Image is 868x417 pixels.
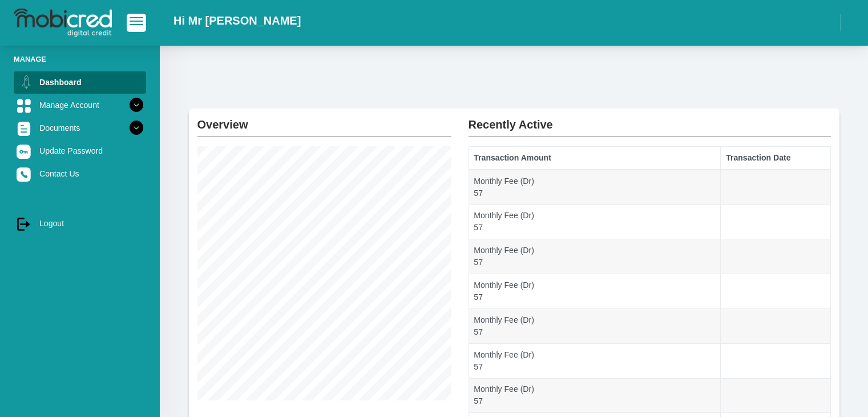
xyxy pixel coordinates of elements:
[14,163,146,185] a: Contact Us
[469,239,721,274] td: Monthly Fee (Dr) 57
[14,117,146,139] a: Documents
[173,14,301,27] h2: Hi Mr [PERSON_NAME]
[14,140,146,162] a: Update Password
[14,71,146,93] a: Dashboard
[14,54,146,65] li: Manage
[469,147,721,170] th: Transaction Amount
[469,205,721,239] td: Monthly Fee (Dr) 57
[197,109,451,131] h2: Overview
[721,147,830,170] th: Transaction Date
[14,94,146,116] a: Manage Account
[469,378,721,413] td: Monthly Fee (Dr) 57
[469,170,721,205] td: Monthly Fee (Dr) 57
[14,9,112,37] img: logo-mobicred.svg
[469,308,721,343] td: Monthly Fee (Dr) 57
[14,212,146,234] a: Logout
[469,274,721,309] td: Monthly Fee (Dr) 57
[469,343,721,378] td: Monthly Fee (Dr) 57
[469,109,831,131] h2: Recently Active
